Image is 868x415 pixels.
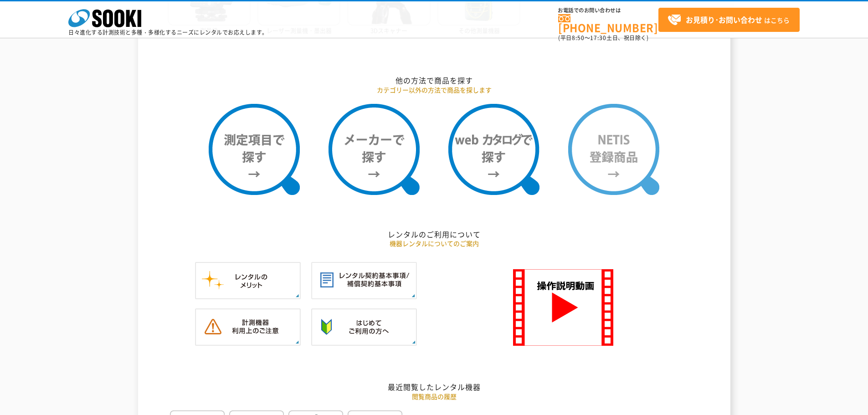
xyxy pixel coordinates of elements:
p: 日々進化する計測技術と多種・多様化するニーズにレンタルでお応えします。 [68,30,268,35]
img: 計測機器ご利用上のご注意 [195,308,301,346]
img: はじめてご利用の方へ [311,308,417,346]
img: NETIS登録商品 [568,104,659,195]
p: 機器レンタルについてのご案内 [168,239,701,248]
img: webカタログで探す [448,104,539,195]
img: レンタル契約基本事項／補償契約基本事項 [311,262,417,299]
a: お見積り･お問い合わせはこちら [658,8,800,32]
strong: お見積り･お問い合わせ [686,14,762,25]
h2: レンタルのご利用について [168,230,701,239]
span: お電話でのお問い合わせは [558,8,658,13]
h2: 最近閲覧したレンタル機器 [168,382,701,392]
span: はこちら [668,13,790,27]
a: はじめてご利用の方へ [311,336,417,345]
h2: 他の方法で商品を探す [168,76,701,85]
a: レンタルのメリット [195,290,301,298]
span: 17:30 [590,34,606,42]
img: メーカーで探す [329,104,420,195]
span: (平日 ～ 土日、祝日除く) [558,34,648,42]
a: 計測機器ご利用上のご注意 [195,336,301,345]
img: SOOKI 操作説明動画 [513,269,613,346]
p: カテゴリー以外の方法で商品を探します [168,85,701,95]
img: レンタルのメリット [195,262,301,299]
a: レンタル契約基本事項／補償契約基本事項 [311,290,417,298]
a: [PHONE_NUMBER] [558,14,658,33]
img: 測定項目で探す [209,104,300,195]
span: 8:50 [572,34,585,42]
p: 閲覧商品の履歴 [168,392,701,401]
